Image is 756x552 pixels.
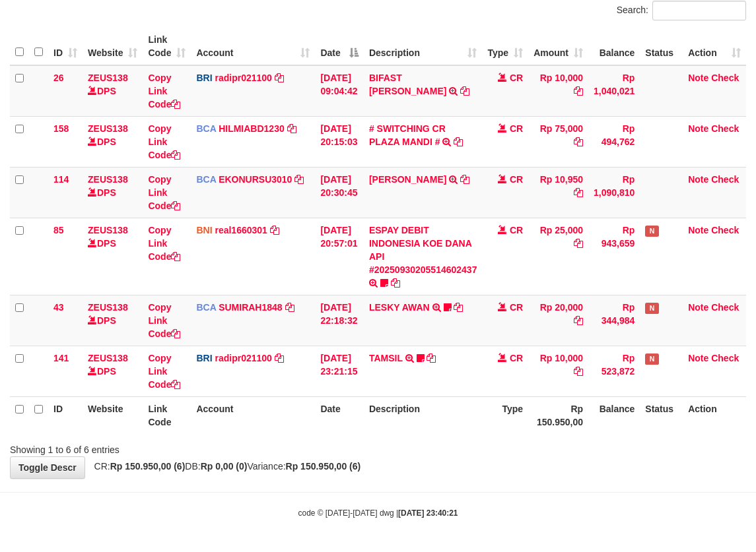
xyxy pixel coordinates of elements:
[574,238,583,249] a: Copy Rp 25,000 to clipboard
[460,86,469,96] a: Copy BIFAST ERIKA S PAUN to clipboard
[528,167,588,218] td: Rp 10,950
[196,123,216,134] span: BCA
[364,28,483,65] th: Description: activate to sort column ascending
[528,218,588,295] td: Rp 25,000
[83,218,143,295] td: DPS
[88,302,128,313] a: ZEUS138
[711,73,739,83] a: Check
[617,1,746,20] label: Search:
[53,123,69,134] span: 158
[88,461,361,472] span: CR: DB: Variance:
[315,167,364,218] td: [DATE] 20:30:45
[711,302,739,313] a: Check
[53,174,69,185] span: 114
[315,65,364,117] td: [DATE] 09:04:42
[196,225,212,235] span: BNI
[588,65,640,117] td: Rp 1,040,021
[645,226,658,237] span: Has Note
[398,508,458,518] strong: [DATE] 23:40:21
[110,461,186,472] strong: Rp 150.950,00 (6)
[588,28,640,65] th: Balance
[510,353,523,363] span: CR
[369,174,446,185] a: [PERSON_NAME]
[510,225,523,235] span: CR
[88,73,128,83] a: ZEUS138
[287,123,296,134] a: Copy HILMIABD1230 to clipboard
[369,123,446,147] a: # SWITCHING CR PLAZA MANDI #
[83,116,143,167] td: DPS
[10,438,305,456] div: Showing 1 to 6 of 6 entries
[482,28,528,65] th: Type: activate to sort column ascending
[201,461,248,472] strong: Rp 0,00 (0)
[294,174,304,185] a: Copy EKONURSU3010 to clipboard
[528,396,588,434] th: Rp 150.950,00
[588,295,640,346] td: Rp 344,984
[711,123,739,134] a: Check
[369,353,403,363] a: TAMSIL
[688,302,708,313] a: Note
[48,28,83,65] th: ID: activate to sort column ascending
[148,302,180,339] a: Copy Link Code
[588,116,640,167] td: Rp 494,762
[711,174,739,185] a: Check
[143,28,191,65] th: Link Code: activate to sort column ascending
[588,396,640,434] th: Balance
[683,396,746,434] th: Action
[528,295,588,346] td: Rp 20,000
[275,353,284,363] a: Copy radipr021100 to clipboard
[652,1,746,20] input: Search:
[219,302,282,313] a: SUMIRAH1848
[528,28,588,65] th: Amount: activate to sort column ascending
[688,123,708,134] a: Note
[285,302,294,313] a: Copy SUMIRAH1848 to clipboard
[88,353,128,363] a: ZEUS138
[588,346,640,396] td: Rp 523,872
[215,73,271,83] a: radipr021100
[588,167,640,218] td: Rp 1,090,810
[369,225,477,275] a: ESPAY DEBIT INDONESIA KOE DANA API #20250930205514602437
[688,174,708,185] a: Note
[454,302,463,313] a: Copy LESKY AWAN to clipboard
[711,225,739,235] a: Check
[53,302,64,313] span: 43
[196,73,212,83] span: BRI
[369,73,446,96] a: BIFAST [PERSON_NAME]
[427,353,436,363] a: Copy TAMSIL to clipboard
[196,302,216,313] span: BCA
[510,73,523,83] span: CR
[711,353,739,363] a: Check
[48,396,83,434] th: ID
[510,123,523,134] span: CR
[315,346,364,396] td: [DATE] 23:21:15
[574,86,583,96] a: Copy Rp 10,000 to clipboard
[454,137,463,147] a: Copy # SWITCHING CR PLAZA MANDI # to clipboard
[53,73,64,83] span: 26
[148,174,180,211] a: Copy Link Code
[215,225,267,235] a: real1660301
[148,73,180,109] a: Copy Link Code
[688,353,708,363] a: Note
[148,353,180,390] a: Copy Link Code
[148,123,180,160] a: Copy Link Code
[83,167,143,218] td: DPS
[688,73,708,83] a: Note
[369,302,430,313] a: LESKY AWAN
[83,295,143,346] td: DPS
[574,315,583,326] a: Copy Rp 20,000 to clipboard
[219,123,285,134] a: HILMIABD1230
[683,28,746,65] th: Action: activate to sort column ascending
[298,508,458,518] small: code © [DATE]-[DATE] dwg |
[53,225,64,235] span: 85
[640,28,683,65] th: Status
[83,65,143,117] td: DPS
[10,456,85,479] a: Toggle Descr
[219,174,292,185] a: EKONURSU3010
[83,396,143,434] th: Website
[148,225,180,262] a: Copy Link Code
[191,28,315,65] th: Account: activate to sort column ascending
[53,353,69,363] span: 141
[315,396,364,434] th: Date
[645,353,658,365] span: Has Note
[528,65,588,117] td: Rp 10,000
[83,346,143,396] td: DPS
